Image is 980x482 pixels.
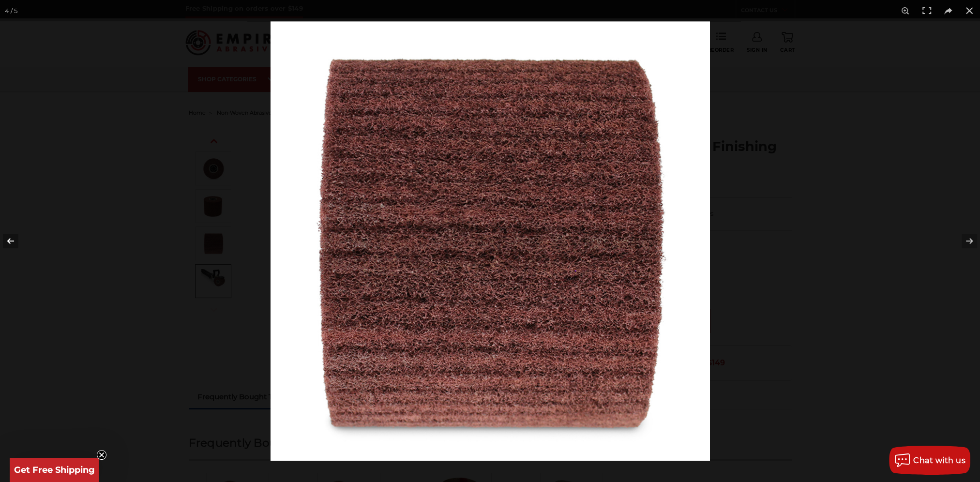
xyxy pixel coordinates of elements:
[913,456,965,465] span: Chat with us
[97,450,106,460] button: Close teaser
[946,217,980,265] button: Next (arrow right)
[14,465,95,475] span: Get Free Shipping
[10,458,99,482] div: Get Free ShippingClose teaser
[271,21,710,461] img: 4.5_Inch_Surface_Conditioning_Finishing_Drum_-_Width__33578.1582657832.jpg
[889,446,970,475] button: Chat with us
